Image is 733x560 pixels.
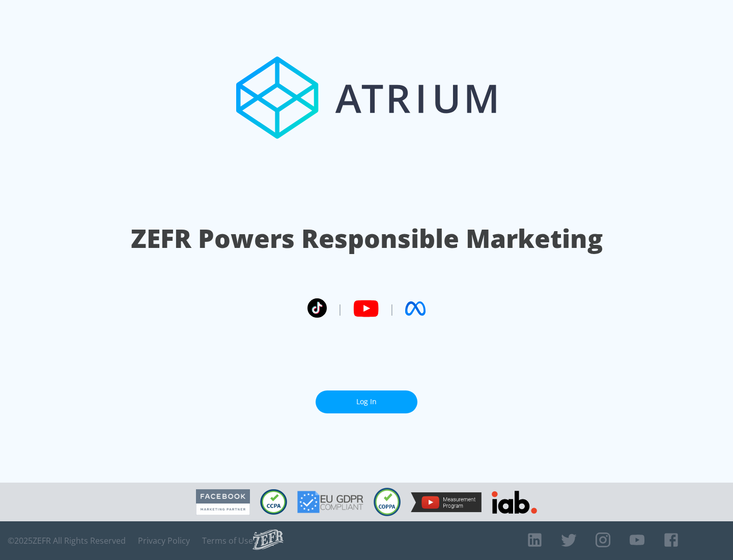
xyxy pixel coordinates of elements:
img: IAB [492,491,537,514]
a: Log In [316,390,417,413]
img: YouTube Measurement Program [411,492,482,512]
img: CCPA Compliant [260,489,287,515]
img: COPPA Compliant [374,488,401,516]
h1: ZEFR Powers Responsible Marketing [131,221,603,256]
span: © 2025 ZEFR All Rights Reserved [8,536,126,546]
span: | [337,301,343,316]
a: Terms of Use [202,536,253,546]
img: Facebook Marketing Partner [196,489,250,515]
span: | [389,301,395,316]
img: GDPR Compliant [297,491,363,513]
a: Privacy Policy [138,536,190,546]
